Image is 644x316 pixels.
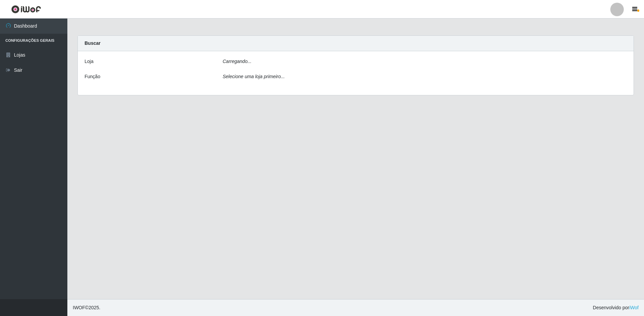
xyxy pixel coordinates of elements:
label: Loja [85,58,93,65]
i: Selecione uma loja primeiro... [223,74,285,79]
label: Função [85,73,100,80]
img: CoreUI Logo [11,5,41,13]
a: iWof [629,305,639,310]
span: Desenvolvido por [593,304,639,311]
span: © 2025 . [73,304,100,311]
i: Carregando... [223,59,252,64]
span: IWOF [73,305,85,310]
strong: Buscar [85,40,100,46]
